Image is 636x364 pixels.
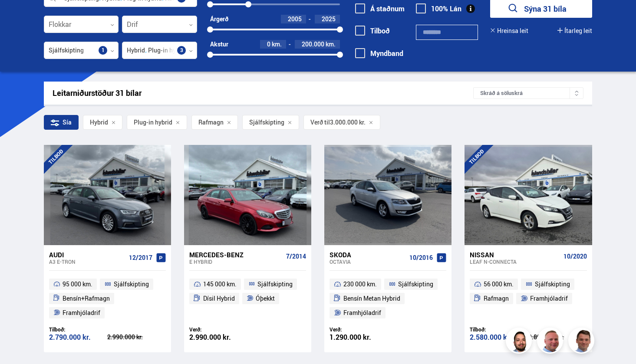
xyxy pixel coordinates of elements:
[203,279,237,289] span: 145 000 km.
[530,293,568,304] span: Framhjóladrif
[63,308,100,318] span: Framhjóladrif
[267,40,270,48] span: 0
[63,279,92,289] span: 95 000 km.
[184,245,311,352] a: Mercedes-Benz E HYBRID 7/2014 145 000 km. Sjálfskipting Dísil Hybrid Óþekkt Verð: 2.990.000 kr.
[330,119,366,126] span: 3.000.000 kr.
[322,15,336,23] span: 2025
[7,3,33,30] button: Opna LiveChat spjallviðmót
[53,89,474,98] div: Leitarniðurstöður 31 bílar
[49,334,108,341] div: 2.790.000 kr.
[470,326,528,333] div: Tilboð:
[470,334,528,341] div: 2.580.000 kr.
[90,119,108,126] span: Hybrid
[326,41,336,48] span: km.
[49,259,125,265] div: A3 E-TRON
[189,326,248,333] div: Verð:
[210,41,228,48] div: Akstur
[249,119,284,126] span: Sjálfskipting
[107,334,166,340] div: 2.990.000 kr.
[256,293,275,304] span: Óþekkt
[286,253,306,260] span: 7/2014
[398,279,433,289] span: Sjálfskipting
[302,40,324,48] span: 200.000
[484,279,514,289] span: 56 000 km.
[416,5,461,13] label: 100% Lán
[129,254,152,261] span: 12/2017
[507,329,533,355] img: nhp88E3Fdnt1Opn2.png
[330,334,388,341] div: 1.290.000 kr.
[44,115,79,130] div: Sía
[484,293,509,304] span: Rafmagn
[189,334,248,341] div: 2.990.000 kr.
[198,119,224,126] span: Rafmagn
[564,253,587,260] span: 10/2020
[343,293,400,304] span: Bensín Metan Hybrid
[257,279,293,289] span: Sjálfskipting
[134,119,172,126] span: Plug-in hybrid
[330,326,388,333] div: Verð:
[272,41,282,48] span: km.
[330,251,406,259] div: Skoda
[330,259,406,265] div: Octavia
[343,308,381,318] span: Framhjóladrif
[189,259,283,265] div: E HYBRID
[355,27,390,35] label: Tilboð
[324,245,451,352] a: Skoda Octavia 10/2016 230 000 km. Sjálfskipting Bensín Metan Hybrid Framhjóladrif Verð: 1.290.000...
[409,254,433,261] span: 10/2016
[473,87,583,99] div: Skráð á söluskrá
[203,293,235,304] span: Dísil Hybrid
[465,245,592,352] a: Nissan Leaf N-CONNECTA 10/2020 56 000 km. Sjálfskipting Rafmagn Framhjóladrif Tilboð: 2.580.000 k...
[470,251,560,259] div: Nissan
[535,279,570,289] span: Sjálfskipting
[490,27,528,34] button: Hreinsa leit
[44,245,171,352] a: Audi A3 E-TRON 12/2017 95 000 km. Sjálfskipting Bensín+Rafmagn Framhjóladrif Tilboð: 2.790.000 kr...
[355,5,405,13] label: Á staðnum
[288,15,302,23] span: 2005
[355,49,403,57] label: Myndband
[310,119,330,126] span: Verð til
[538,329,564,355] img: siFngHWaQ9KaOqBr.png
[189,251,283,259] div: Mercedes-Benz
[210,16,228,23] div: Árgerð
[470,259,560,265] div: Leaf N-CONNECTA
[49,251,125,259] div: Audi
[343,279,377,289] span: 230 000 km.
[49,326,108,333] div: Tilboð:
[114,279,149,289] span: Sjálfskipting
[63,293,110,304] span: Bensín+Rafmagn
[557,27,592,34] button: Ítarleg leit
[570,329,596,355] img: FbJEzSuNWCJXmdc-.webp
